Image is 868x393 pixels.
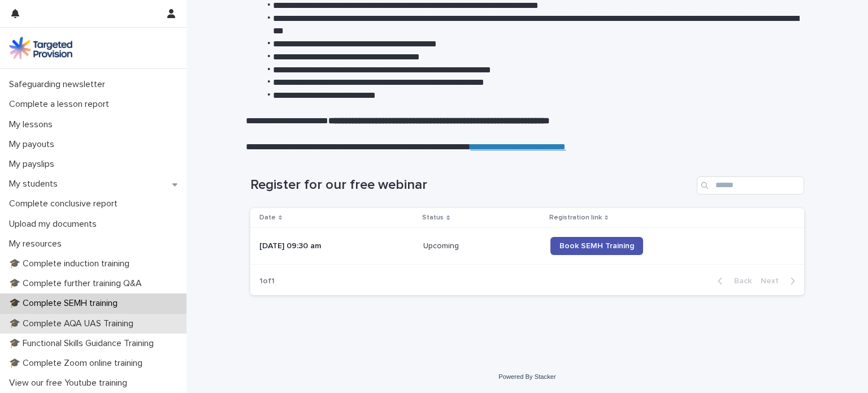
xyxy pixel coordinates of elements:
p: View our free Youtube training [5,378,136,388]
h1: Register for our free webinar [250,177,692,193]
button: Next [756,276,804,286]
p: Complete a lesson report [5,99,118,110]
p: 🎓 Complete AQA UAS Training [5,318,142,329]
p: Upload my documents [5,219,106,230]
span: Back [727,277,752,285]
p: 🎓 Complete Zoom online training [5,358,151,369]
a: Book SEMH Training [550,237,643,255]
span: Book SEMH Training [559,242,634,250]
p: My payslips [5,159,63,170]
p: 🎓 Complete SEMH training [5,298,127,309]
p: My resources [5,239,71,249]
span: Next [761,277,785,285]
p: 🎓 Functional Skills Guidance Training [5,338,163,349]
a: Powered By Stacker [498,373,555,380]
p: My payouts [5,139,63,150]
p: [DATE] 09:30 am [259,241,414,251]
tr: [DATE] 09:30 amUpcomingUpcoming Book SEMH Training [250,227,804,264]
p: My students [5,179,67,189]
p: Registration link [549,211,602,224]
p: 🎓 Complete further training Q&A [5,278,151,289]
button: Back [709,276,756,286]
p: Status [422,211,444,224]
p: 1 of 1 [250,267,284,295]
p: Upcoming [423,239,461,251]
input: Search [697,176,804,195]
p: Safeguarding newsletter [5,79,114,90]
p: Complete conclusive report [5,198,127,209]
p: 🎓 Complete induction training [5,258,138,269]
img: M5nRWzHhSzIhMunXDL62 [9,37,72,59]
p: Date [259,211,276,224]
p: My lessons [5,119,62,130]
